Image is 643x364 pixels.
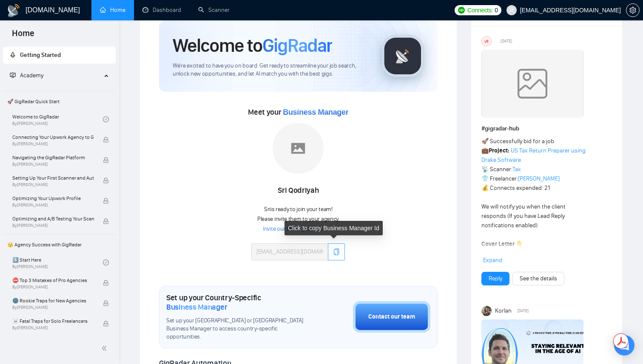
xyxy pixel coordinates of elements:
span: lock [103,321,109,327]
span: Navigating the GigRadar Platform [12,153,94,162]
a: Invite our BM to your team → [263,225,334,233]
span: double-left [101,344,110,353]
a: Reply [489,274,502,283]
span: Setting Up Your First Scanner and Auto-Bidder [12,174,94,182]
a: [PERSON_NAME] [518,175,560,182]
span: lock [103,198,109,204]
span: lock [103,218,109,224]
span: We're excited to have you on board. Get ready to streamline your job search, unlock new opportuni... [173,62,368,78]
img: website_grey.svg [14,22,20,29]
span: check-circle [103,116,109,122]
span: Optimizing and A/B Testing Your Scanner for Better Results [12,214,94,223]
a: Tax [512,166,521,173]
button: setting [626,3,640,17]
span: By [PERSON_NAME] [12,141,94,147]
img: tab_domain_overview_orange.svg [23,49,30,56]
h1: Set up your Country-Specific [166,293,310,312]
a: homeHome [100,6,125,14]
span: setting [626,7,639,14]
strong: Project: [489,147,509,154]
button: Reply [481,272,509,285]
img: gigradar-logo.png [381,35,424,77]
span: GigRadar [262,34,332,57]
img: weqQh+iSagEgQAAAABJRU5ErkJggg== [481,50,583,118]
span: lock [103,137,109,143]
span: fund-projection-screen [10,72,16,78]
span: user [509,7,515,13]
span: rocket [10,52,16,58]
span: By [PERSON_NAME] [12,162,94,167]
a: setting [626,7,640,14]
img: Korlan [481,306,492,316]
div: Contact our team [368,312,415,322]
span: 👑 Agency Success with GigRadar [4,236,115,253]
span: Academy [10,72,43,79]
span: Academy [20,72,43,79]
a: US Tax Return Preparer using Drake Software [481,147,586,164]
span: [DATE] [501,37,512,45]
a: Welcome to GigRadarBy[PERSON_NAME] [12,110,103,129]
button: Contact our team [353,301,430,333]
span: Meet your [248,107,348,117]
div: Keywords by Traffic [94,50,143,56]
li: Getting Started [3,47,116,64]
div: Click to copy Business Manager Id [285,221,383,235]
span: Expand [483,257,502,264]
span: By [PERSON_NAME] [12,285,94,290]
span: Korlan [495,306,512,316]
span: By [PERSON_NAME] [12,305,94,310]
div: US [482,37,491,46]
span: Sri is ready to join your team! [264,206,333,213]
div: Domain: [DOMAIN_NAME] [22,22,94,29]
span: Business Manager [166,302,227,312]
strong: Cover Letter 👇 [481,240,523,248]
img: tab_keywords_by_traffic_grey.svg [85,49,91,56]
span: lock [103,157,109,163]
span: lock [103,300,109,306]
span: By [PERSON_NAME] [12,182,94,187]
button: copy [328,243,345,260]
h1: Welcome to [173,34,332,57]
span: lock [103,280,109,286]
img: placeholder.png [273,123,324,174]
span: lock [103,178,109,183]
a: dashboardDashboard [142,6,181,14]
span: Please invite them to your agency. [257,215,339,223]
span: Optimizing Your Upwork Profile [12,194,94,203]
span: Getting Started [20,51,61,59]
span: ⛔ Top 3 Mistakes of Pro Agencies [12,276,94,285]
button: See the details [512,272,564,285]
span: 🌚 Rookie Traps for New Agencies [12,296,94,305]
h1: # gigradar-hub [481,124,612,133]
div: Domain Overview [32,50,76,56]
img: logo_orange.svg [14,14,20,20]
span: Set up your [GEOGRAPHIC_DATA] or [GEOGRAPHIC_DATA] Business Manager to access country-specific op... [166,317,310,341]
div: Sri Qodriyah [251,183,345,198]
span: ☠️ Fatal Traps for Solo Freelancers [12,317,94,325]
span: 🚀 GigRadar Quick Start [4,93,115,110]
span: copy [333,248,340,255]
span: By [PERSON_NAME] [12,203,94,208]
span: By [PERSON_NAME] [12,223,94,228]
span: check-circle [103,260,109,265]
img: upwork-logo.png [458,7,465,14]
a: 1️⃣ Start HereBy[PERSON_NAME] [12,253,103,272]
span: Connects: [467,6,493,15]
span: Home [5,27,41,45]
span: By [PERSON_NAME] [12,325,94,330]
a: See the details [520,274,557,283]
span: [DATE] [517,307,529,315]
div: v 4.0.25 [24,14,42,20]
img: logo [7,4,20,17]
a: searchScanner [198,6,230,14]
span: Business Manager [283,108,348,116]
span: Connecting Your Upwork Agency to GigRadar [12,133,94,141]
span: 0 [495,6,498,15]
